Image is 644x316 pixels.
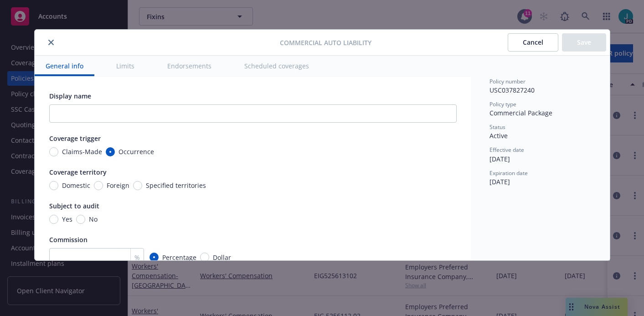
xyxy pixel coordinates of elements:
span: Commercial Package [489,109,552,117]
button: Endorsements [156,56,222,76]
span: Commercial Auto Liability [280,38,371,47]
span: Status [489,123,505,131]
input: Foreign [94,181,103,190]
span: Specified territories [146,181,206,190]
span: Display name [49,92,91,100]
button: close [46,37,57,48]
button: Scheduled coverages [233,56,320,76]
input: Domestic [49,181,58,190]
input: Percentage [149,253,159,262]
span: Domestic [62,181,90,190]
span: Expiration date [489,169,528,177]
span: USC037827240 [489,86,535,94]
span: Coverage territory [49,168,107,176]
span: Active [489,131,508,140]
span: [DATE] [489,177,510,186]
span: % [134,253,140,262]
span: No [89,214,98,224]
button: General info [35,56,94,76]
span: Policy type [489,100,516,108]
span: Foreign [107,181,129,190]
span: [DATE] [489,155,510,163]
span: Percentage [162,253,196,262]
input: Specified territories [133,181,142,190]
span: Dollar [213,253,231,262]
span: Coverage trigger [49,134,101,143]
input: Dollar [200,253,209,262]
button: Cancel [508,33,558,52]
span: Effective date [489,146,524,154]
input: Claims-Made [49,147,58,156]
input: Occurrence [106,147,115,156]
span: Commission [49,235,88,244]
button: Limits [105,56,145,76]
span: Occurrence [118,147,154,156]
span: Policy number [489,78,526,85]
input: Yes [49,215,58,224]
input: No [76,215,85,224]
span: Claims-Made [62,147,102,156]
span: Subject to audit [49,202,99,210]
span: Yes [62,214,72,224]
